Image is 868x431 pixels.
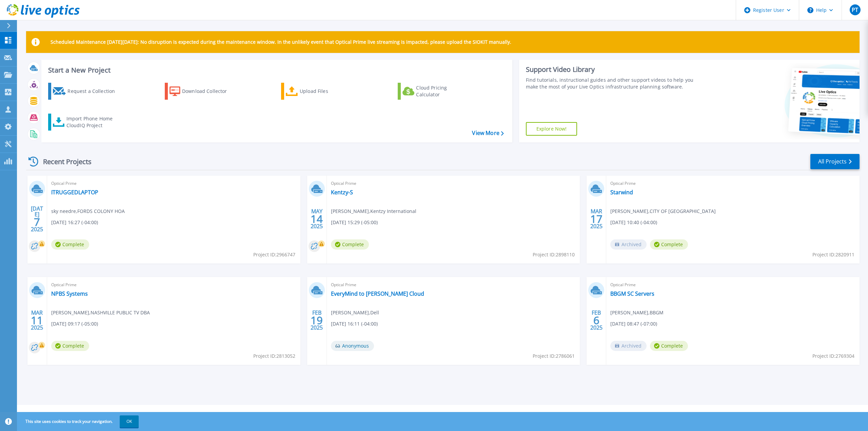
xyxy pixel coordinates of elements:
span: Anonymous [331,341,374,351]
span: Optical Prime [610,180,855,187]
span: 11 [31,317,43,323]
span: Optical Prime [51,180,296,187]
a: Explore Now! [526,122,577,136]
span: This site uses cookies to track your navigation. [19,415,139,428]
span: [PERSON_NAME] , BBGM [610,309,664,316]
span: Project ID: 2820911 [812,251,854,258]
span: Project ID: 2769304 [812,352,854,360]
a: Starwind [610,189,633,196]
span: 7 [34,219,40,225]
div: [DATE] 2025 [31,207,43,231]
span: Archived [610,239,647,250]
a: View More [472,130,504,136]
span: 17 [590,216,603,222]
a: All Projects [810,154,860,169]
a: BBGM SC Servers [610,290,654,297]
a: Request a Collection [48,83,124,100]
div: Find tutorials, instructional guides and other support videos to help you make the most of your L... [526,77,702,90]
span: Optical Prime [331,180,576,187]
span: Project ID: 2786061 [533,352,575,360]
div: Recent Projects [26,153,101,170]
h3: Start a New Project [48,66,504,74]
span: Optical Prime [610,281,855,289]
span: [DATE] 15:29 (-05:00) [331,219,378,226]
a: Upload Files [281,83,357,100]
a: EveryMind to [PERSON_NAME] Cloud [331,290,424,297]
span: 14 [311,216,323,222]
div: Upload Files [300,84,354,98]
span: Complete [650,239,688,250]
a: Download Collector [165,83,240,100]
a: NPBS Systems [51,290,88,297]
span: PT [852,7,858,13]
div: FEB 2025 [310,308,323,333]
span: [PERSON_NAME] , CITY OF [GEOGRAPHIC_DATA] [610,208,716,215]
span: Optical Prime [51,281,296,289]
a: Cloud Pricing Calculator [398,83,473,100]
div: Cloud Pricing Calculator [416,84,470,98]
span: [PERSON_NAME] , Kentzy International [331,208,416,215]
p: Scheduled Maintenance [DATE][DATE]: No disruption is expected during the maintenance window. In t... [51,39,511,45]
button: OK [120,415,139,428]
span: Complete [331,239,369,250]
span: [DATE] 16:27 (-04:00) [51,219,98,226]
span: Project ID: 2813052 [253,352,295,360]
span: Complete [51,239,89,250]
span: Project ID: 2966747 [253,251,295,258]
span: [DATE] 09:17 (-05:00) [51,320,98,328]
div: MAY 2025 [310,207,323,231]
span: Optical Prime [331,281,576,289]
span: [DATE] 16:11 (-04:00) [331,320,378,328]
div: MAR 2025 [31,308,43,333]
span: [DATE] 08:47 (-07:00) [610,320,657,328]
div: Support Video Library [526,65,702,74]
a: Kentzy-S [331,189,353,196]
div: Import Phone Home CloudIQ Project [66,115,119,129]
span: [DATE] 10:40 (-04:00) [610,219,657,226]
span: [PERSON_NAME] , NASHVILLE PUBLIC TV DBA [51,309,150,316]
span: Complete [650,341,688,351]
div: Request a Collection [67,84,122,98]
span: Complete [51,341,89,351]
span: [PERSON_NAME] , Dell [331,309,379,316]
div: FEB 2025 [590,308,603,333]
div: MAR 2025 [590,207,603,231]
span: 19 [311,317,323,323]
a: ITRUGGEDLAPTOP [51,189,98,196]
span: sky needre , FORDS COLONY HOA [51,208,125,215]
span: 6 [593,317,599,323]
span: Project ID: 2898110 [533,251,575,258]
span: Archived [610,341,647,351]
div: Download Collector [182,84,236,98]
